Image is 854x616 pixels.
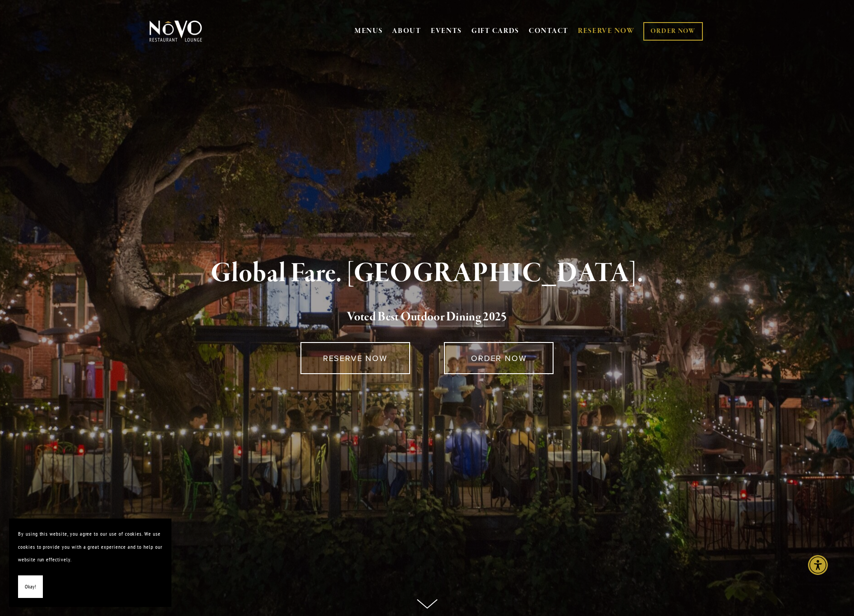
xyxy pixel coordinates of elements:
[211,256,643,291] strong: Global Fare. [GEOGRAPHIC_DATA].
[18,528,162,566] p: By using this website, you agree to our use of cookies. We use cookies to provide you with a grea...
[355,27,383,36] a: MENUS
[9,519,171,607] section: Cookie banner
[392,27,421,36] a: ABOUT
[444,342,554,374] a: ORDER NOW
[578,23,635,40] a: RESERVE NOW
[529,23,568,40] a: CONTACT
[471,23,519,40] a: GIFT CARDS
[18,575,43,598] button: Okay!
[300,342,410,374] a: RESERVE NOW
[164,308,690,327] h2: 5
[643,22,702,41] a: ORDER NOW
[431,27,462,36] a: EVENTS
[25,580,36,593] span: Okay!
[808,555,828,575] div: Accessibility Menu
[347,309,501,326] a: Voted Best Outdoor Dining 202
[148,20,204,42] img: Novo Restaurant &amp; Lounge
